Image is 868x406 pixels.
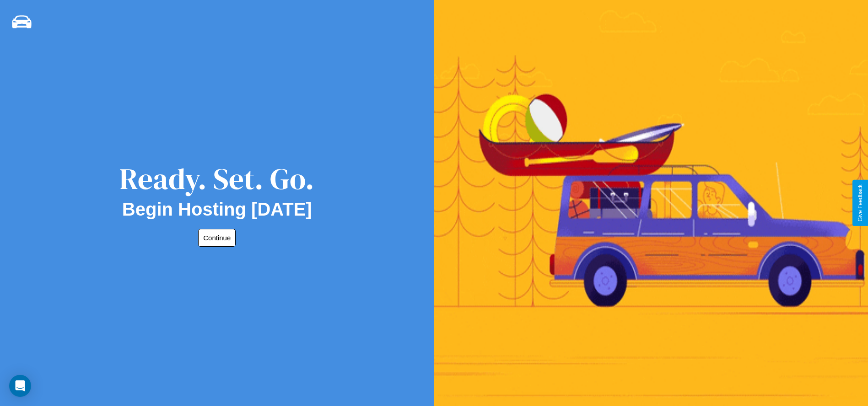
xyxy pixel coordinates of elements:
[857,184,863,222] div: Give Feedback
[198,229,236,247] button: Continue
[9,375,31,397] div: Open Intercom Messenger
[119,158,314,199] div: Ready. Set. Go.
[122,199,312,220] h2: Begin Hosting [DATE]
